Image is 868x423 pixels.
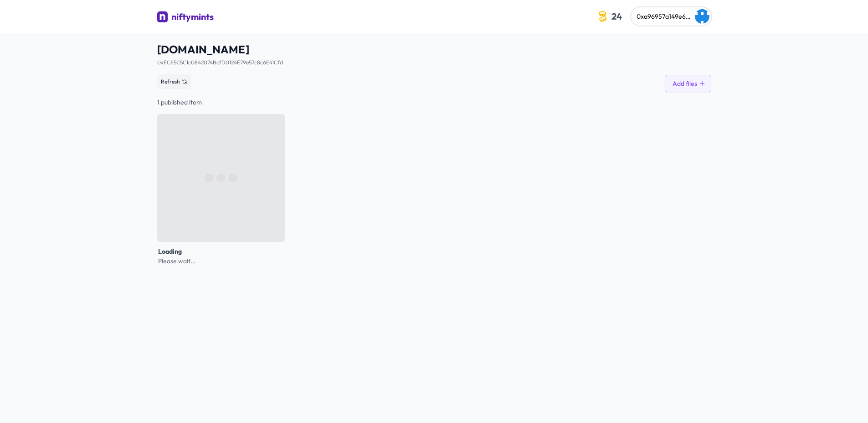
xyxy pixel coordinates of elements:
p: Please wait... [158,256,196,266]
img: Loading [157,114,285,242]
img: coin-icon.3a8a4044.svg [596,9,610,23]
a: niftymints [157,10,214,26]
div: Click to show details [157,114,285,242]
span: Refresh [161,78,180,85]
span: 0xa96957a149e6e7919422753dcf30baca2f7a4370 [637,12,783,21]
button: 0xa96957a149e6e7919422753dcf30baca2f7a4370 [631,7,711,26]
button: Refresh [157,74,191,89]
img: niftymints logo [157,11,168,22]
button: 24 [594,7,627,25]
a: LoadingLoadingPlease wait... [157,114,285,266]
span: 24 [610,9,624,23]
span: [DOMAIN_NAME] [157,42,711,57]
div: 1 published item [157,98,711,107]
a: 0xEC65C5C1c0842074BcfD0124E79e57c8c6E41Cfd [157,59,283,66]
button: Add files [665,75,711,92]
img: Jerry Yuen [695,9,709,24]
span: Loading [158,247,182,256]
div: niftymints [171,10,214,23]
